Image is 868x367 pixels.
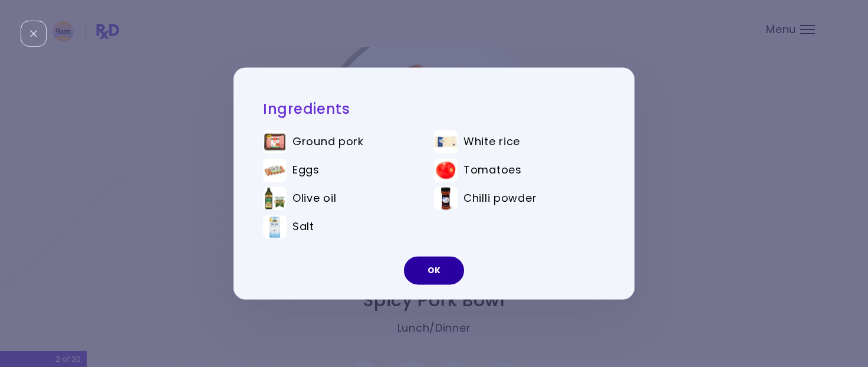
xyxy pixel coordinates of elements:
span: Ground pork [292,136,364,149]
span: Salt [292,221,314,234]
div: Close [21,21,47,47]
span: Tomatoes [463,164,522,177]
span: White rice [463,136,520,149]
span: Olive oil [292,192,336,205]
span: Eggs [292,164,320,177]
span: Chilli powder [463,192,537,205]
button: OK [404,257,464,285]
h2: Ingredients [263,100,605,118]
